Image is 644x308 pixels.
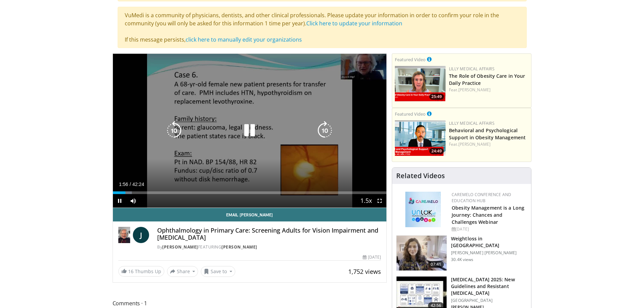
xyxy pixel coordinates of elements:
[132,182,144,187] span: 42:24
[449,127,526,141] a: Behavioral and Psychological Support in Obesity Management
[396,235,527,271] a: 07:41 Weightloss in [GEOGRAPHIC_DATA] [PERSON_NAME] [PERSON_NAME] 30.4K views
[452,192,511,204] a: CaReMeLO Conference and Education Hub
[201,266,235,277] button: Save to
[373,194,386,208] button: Fullscreen
[451,250,527,256] p: [PERSON_NAME] [PERSON_NAME]
[451,235,527,249] h3: Weightloss in [GEOGRAPHIC_DATA]
[113,299,387,308] span: Comments 1
[449,73,525,86] a: The Role of Obesity Care in Your Daily Practice
[458,141,491,147] a: [PERSON_NAME]
[395,111,426,117] small: Featured Video
[113,191,387,194] div: Progress Bar
[128,268,134,275] span: 16
[113,208,387,221] a: Email [PERSON_NAME]
[395,56,426,63] small: Featured Video
[157,227,381,241] h4: Ophthalmology in Primary Care: Screening Adults for Vision Impairment and [MEDICAL_DATA]
[157,244,381,250] div: By FEATURING
[162,244,198,250] a: [PERSON_NAME]
[118,7,527,48] div: VuMedi is a community of physicians, dentists, and other clinical professionals. Please update yo...
[451,257,473,262] p: 30.4K views
[119,182,128,187] span: 1:56
[348,267,381,276] span: 1,752 views
[449,120,495,126] a: Lilly Medical Affairs
[428,261,444,268] span: 07:41
[133,227,149,243] a: J
[363,254,381,260] div: [DATE]
[113,54,387,208] video-js: Video Player
[452,226,526,232] div: [DATE]
[167,266,198,277] button: Share
[452,205,524,225] a: Obesity Management is a Long Journey: Chances and Challenges Webinar
[458,87,491,93] a: [PERSON_NAME]
[395,66,446,101] img: e1208b6b-349f-4914-9dd7-f97803bdbf1d.png.150x105_q85_crop-smart_upscale.png
[449,87,528,93] div: Feat.
[359,194,373,208] button: Playback Rate
[451,298,527,303] p: [GEOGRAPHIC_DATA]
[395,120,446,156] a: 24:49
[449,141,528,147] div: Feat.
[405,192,441,227] img: 45df64a9-a6de-482c-8a90-ada250f7980c.png.150x105_q85_autocrop_double_scale_upscale_version-0.2.jpg
[186,36,302,43] a: click here to manually edit your organizations
[395,120,446,156] img: ba3304f6-7838-4e41-9c0f-2e31ebde6754.png.150x105_q85_crop-smart_upscale.png
[429,94,444,100] span: 25:49
[130,182,131,187] span: /
[397,236,447,271] img: 9983fed1-7565-45be-8934-aef1103ce6e2.150x105_q85_crop-smart_upscale.jpg
[126,194,140,208] button: Mute
[306,20,402,27] a: Click here to update your information
[396,172,445,180] h4: Related Videos
[451,276,527,297] h3: [MEDICAL_DATA] 2025: New Guidelines and Resistant [MEDICAL_DATA]
[221,244,257,250] a: [PERSON_NAME]
[113,194,126,208] button: Pause
[118,227,130,243] img: Dr. Joyce Wipf
[429,148,444,154] span: 24:49
[118,266,164,277] a: 16 Thumbs Up
[449,66,495,72] a: Lilly Medical Affairs
[395,66,446,101] a: 25:49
